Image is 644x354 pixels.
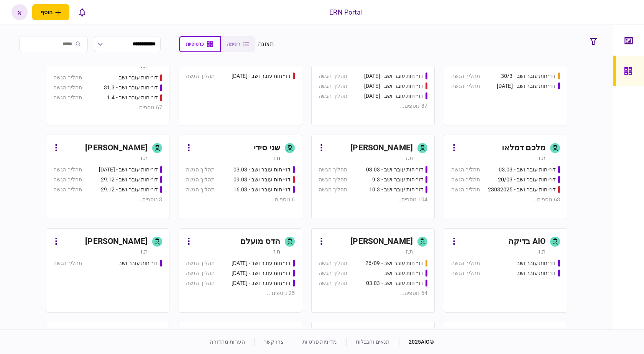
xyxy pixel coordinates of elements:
[186,41,204,47] span: כרטיסיות
[53,166,82,174] div: תהליך הגשה
[319,82,347,90] div: תהליך הגשה
[517,269,556,277] div: דו״חות עובר ושב
[384,269,423,277] div: דו״חות עובר ושב
[399,338,434,346] div: © 2025 AIO
[258,40,274,49] div: תצוגה
[53,186,82,194] div: תהליך הגשה
[488,186,556,194] div: דו״חות עובר ושב - 23032025
[85,142,148,154] div: [PERSON_NAME]
[232,279,291,287] div: דו״חות עובר ושב - 25/09/24
[319,289,427,297] div: 64 נוספים ...
[319,196,427,204] div: 104 נוספים ...
[451,166,480,174] div: תהליך הגשה
[240,235,280,248] div: הדס מועלם
[517,259,556,267] div: דו״חות עובר ושב
[451,186,480,194] div: תהליך הגשה
[186,166,215,174] div: תהליך הגשה
[53,84,82,92] div: תהליך הגשה
[319,102,427,110] div: 87 נוספים ...
[186,72,215,80] div: תהליך הגשה
[53,259,82,267] div: תהליך הגשה
[364,92,423,100] div: דו״חות עובר ושב - 19.3.25
[319,72,347,80] div: תהליך הגשה
[254,142,280,154] div: שני סידי
[32,4,69,20] button: פתח תפריט להוספת לקוח
[186,176,215,184] div: תהליך הגשה
[350,235,413,248] div: [PERSON_NAME]
[53,74,82,82] div: תהליך הגשה
[74,4,90,20] button: פתח רשימת התראות
[365,259,423,267] div: דו״חות עובר ושב - 26/09
[319,259,347,267] div: תהליך הגשה
[53,176,82,184] div: תהליך הגשה
[46,135,169,219] a: [PERSON_NAME]ת.זדו״חות עובר ושב - 26.12.24תהליך הגשהדו״חות עובר ושב - 29.12תהליך הגשהדו״חות עובר ...
[451,82,480,90] div: תהליך הגשה
[179,228,302,313] a: הדס מועלםת.זדו״חות עובר ושב - 23/09/24תהליך הגשהדו״חות עובר ושב - 24/09/24תהליך הגשהדו״חות עובר ו...
[406,61,413,68] div: ת.ז
[451,269,480,277] div: תהליך הגשה
[539,61,545,68] div: ת.ז
[451,259,480,267] div: תהליך הגשה
[233,186,291,194] div: דו״חות עובר ושב - 16.03
[539,154,545,162] div: ת.ז
[273,154,280,162] div: ת.ז
[233,166,291,174] div: דו״חות עובר ושב - 03.03
[186,279,215,287] div: תהליך הגשה
[329,7,362,17] div: ERN Portal
[366,166,423,174] div: דו״חות עובר ושב - 03.03
[302,339,337,345] a: מדיניות פרטיות
[53,104,162,112] div: 67 נוספים ...
[502,142,545,154] div: מלכם דמלאו
[319,176,347,184] div: תהליך הגשה
[319,186,347,194] div: תהליך הגשה
[186,186,215,194] div: תהליך הגשה
[539,248,545,255] div: ת.ז
[186,259,215,267] div: תהליך הגשה
[141,248,148,255] div: ת.ז
[227,41,240,47] span: רשימה
[107,94,158,102] div: דו״חות עובר ושב - 1.4
[319,279,347,287] div: תהליך הגשה
[498,176,556,184] div: דו״חות עובר ושב - 20/03
[232,259,291,267] div: דו״חות עובר ושב - 23/09/24
[232,269,291,277] div: דו״חות עובר ושב - 24/09/24
[221,36,255,52] button: רשימה
[104,84,158,92] div: דו״חות עובר ושב - 31.3
[273,61,280,68] div: ת.ז
[350,142,413,154] div: [PERSON_NAME]
[232,72,291,80] div: דו״חות עובר ושב - 19.03.2025
[85,235,148,248] div: [PERSON_NAME]
[53,196,162,204] div: 3 נוספים ...
[179,135,302,219] a: שני סידית.זדו״חות עובר ושב - 03.03תהליך הגשהדו״חות עובר ושב - 09.03תהליך הגשהדו״חות עובר ושב - 16...
[99,166,158,174] div: דו״חות עובר ושב - 26.12.24
[233,176,291,184] div: דו״חות עובר ושב - 09.03
[311,41,435,125] a: [PERSON_NAME]ת.זדו״חות עובר ושב - 19/03/2025תהליך הגשהדו״חות עובר ושב - 19.3.25תהליך הגשהדו״חות ע...
[273,248,280,255] div: ת.ז
[451,176,480,184] div: תהליך הגשה
[319,92,347,100] div: תהליך הגשה
[444,228,567,313] a: AIO בדיקהת.זדו״חות עובר ושבתהליך הגשהדו״חות עובר ושבתהליך הגשה
[141,154,148,162] div: ת.ז
[501,72,556,80] div: דו״חות עובר ושב - 30/3
[141,62,148,70] div: ת.ז
[372,176,423,184] div: דו״חות עובר ושב - 9.3
[319,166,347,174] div: תהליך הגשה
[444,41,567,125] a: יסמין דוידית.זדו״חות עובר ושב - 30/3תהליך הגשהדו״חות עובר ושב - 31.08.25תהליך הגשה
[311,228,435,313] a: [PERSON_NAME]ת.זדו״חות עובר ושב - 26/09תהליך הגשהדו״חות עובר ושבתהליך הגשהדו״חות עובר ושב - 03.03...
[356,339,390,345] a: תנאים והגבלות
[210,339,245,345] a: הערות מהדורה
[451,196,560,204] div: 63 נוספים ...
[119,259,158,267] div: דו״חות עובר ושב
[499,166,556,174] div: דו״חות עובר ושב - 03.03
[366,279,423,287] div: דו״חות עובר ושב - 03.03
[11,4,28,20] div: א
[264,339,284,345] a: צרו קשר
[444,135,567,219] a: מלכם דמלאות.זדו״חות עובר ושב - 03.03תהליך הגשהדו״חות עובר ושב - 20/03תהליך הגשהדו״חות עובר ושב - ...
[46,228,169,313] a: [PERSON_NAME]ת.זדו״חות עובר ושבתהליך הגשה
[101,186,158,194] div: דו״חות עובר ושב - 29.12
[119,74,158,82] div: דו״חות עובר ושב
[451,72,480,80] div: תהליך הגשה
[369,186,423,194] div: דו״חות עובר ושב - 10.3
[311,135,435,219] a: [PERSON_NAME]ת.זדו״חות עובר ושב - 03.03תהליך הגשהדו״חות עובר ושב - 9.3תהליך הגשהדו״חות עובר ושב -...
[186,196,295,204] div: 6 נוספים ...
